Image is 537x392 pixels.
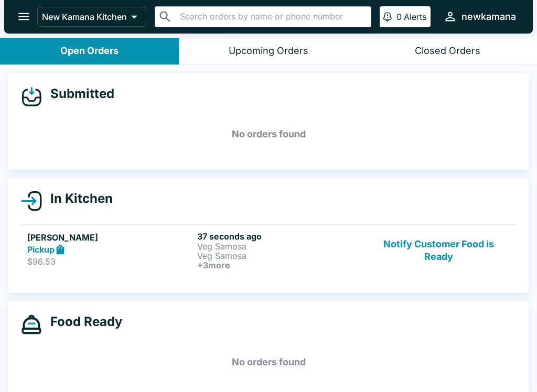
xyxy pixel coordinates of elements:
[21,115,516,153] h5: No orders found
[42,314,122,330] h4: Food Ready
[37,7,146,27] button: New Kamana Kitchen
[60,45,119,57] div: Open Orders
[197,242,363,251] p: Veg Samosa
[42,86,114,102] h4: Submitted
[21,343,516,381] h5: No orders found
[177,9,367,24] input: Search orders by name or phone number
[439,5,520,28] button: newkamana
[42,191,113,206] h4: In Kitchen
[27,256,193,267] p: $96.53
[229,45,308,57] div: Upcoming Orders
[197,260,363,270] h6: + 3 more
[396,12,402,22] p: 0
[21,224,516,276] a: [PERSON_NAME]Pickup$96.5337 seconds agoVeg SamosaVeg Samosa+3moreNotify Customer Food is Ready
[42,12,127,22] p: New Kamana Kitchen
[404,12,426,22] p: Alerts
[415,45,480,57] div: Closed Orders
[368,231,510,270] button: Notify Customer Food is Ready
[10,3,37,30] button: open drawer
[461,10,516,23] div: newkamana
[197,251,363,260] p: Veg Samosa
[197,231,363,242] h6: 37 seconds ago
[27,244,55,255] strong: Pickup
[27,231,193,244] h5: [PERSON_NAME]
